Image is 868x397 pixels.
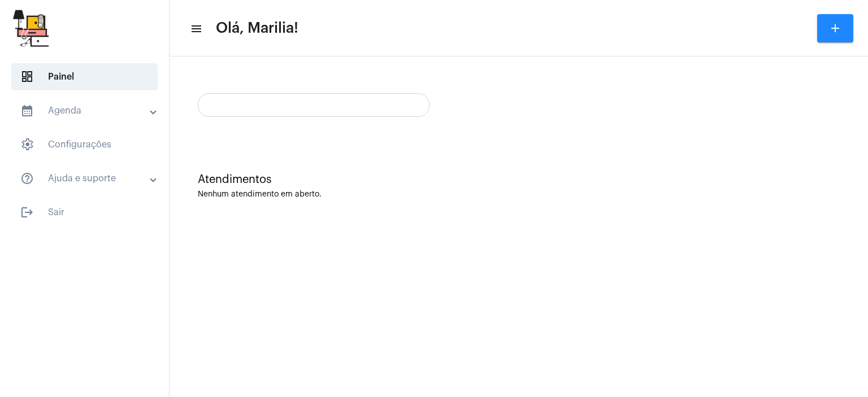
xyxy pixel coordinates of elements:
mat-icon: sidenav icon [20,206,34,219]
mat-icon: add [828,21,842,35]
span: Configurações [11,131,158,158]
mat-expansion-panel-header: sidenav iconAgenda [7,97,169,124]
span: sidenav icon [20,70,34,84]
span: Sair [11,199,158,226]
mat-panel-title: Ajuda e suporte [20,172,151,185]
mat-icon: sidenav icon [20,172,34,185]
img: b0638e37-6cf5-c2ab-24d1-898c32f64f7f.jpg [9,6,51,51]
mat-panel-title: Agenda [20,104,151,117]
div: Nenhum atendimento em aberto. [198,190,840,199]
mat-icon: sidenav icon [20,104,34,117]
div: Atendimentos [198,173,840,186]
mat-expansion-panel-header: sidenav iconAjuda e suporte [7,165,169,192]
span: Painel [11,63,158,90]
mat-icon: sidenav icon [190,22,201,36]
span: Olá, Marilia! [216,19,298,37]
span: sidenav icon [20,138,34,151]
